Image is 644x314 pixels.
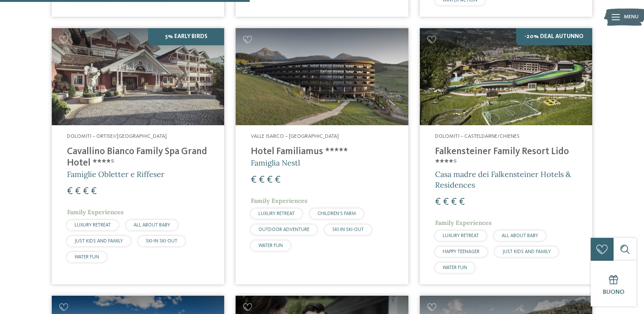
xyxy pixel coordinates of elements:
[134,223,170,228] span: ALL ABOUT BABY
[435,134,520,139] span: Dolomiti – Casteldarne/Chienes
[435,197,441,207] span: €
[591,261,636,306] a: Buono
[443,249,480,254] span: HAPPY TEENAGER
[67,146,209,169] h4: Cavallino Bianco Family Spa Grand Hotel ****ˢ
[459,197,465,207] span: €
[603,289,625,295] span: Buono
[502,249,551,254] span: JUST KIDS AND FAMILY
[236,28,408,284] a: Cercate un hotel per famiglie? Qui troverete solo i migliori! Valle Isarco – [GEOGRAPHIC_DATA] Ho...
[251,134,339,139] span: Valle Isarco – [GEOGRAPHIC_DATA]
[451,197,457,207] span: €
[258,211,295,216] span: LUXURY RETREAT
[317,211,356,216] span: CHILDREN’S FARM
[443,265,467,270] span: WATER FUN
[420,28,592,125] img: Cercate un hotel per famiglie? Qui troverete solo i migliori!
[146,239,177,244] span: SKI-IN SKI-OUT
[435,169,571,190] span: Casa madre dei Falkensteiner Hotels & Residences
[251,158,300,167] span: Famiglia Nestl
[443,233,479,238] span: LUXURY RETREAT
[332,227,364,232] span: SKI-IN SKI-OUT
[275,175,281,185] span: €
[435,219,492,226] span: Family Experiences
[435,146,577,169] h4: Falkensteiner Family Resort Lido ****ˢ
[251,197,308,204] span: Family Experiences
[420,28,592,284] a: Cercate un hotel per famiglie? Qui troverete solo i migliori! -20% Deal Autunno Dolomiti – Castel...
[443,197,449,207] span: €
[502,233,538,238] span: ALL ABOUT BABY
[236,28,408,125] img: Cercate un hotel per famiglie? Qui troverete solo i migliori!
[258,243,283,248] span: WATER FUN
[75,223,111,228] span: LUXURY RETREAT
[75,239,123,244] span: JUST KIDS AND FAMILY
[67,134,167,139] span: Dolomiti – Ortisei/[GEOGRAPHIC_DATA]
[52,28,224,284] a: Cercate un hotel per famiglie? Qui troverete solo i migliori! 5% Early Birds Dolomiti – Ortisei/[...
[75,255,99,260] span: WATER FUN
[259,175,265,185] span: €
[91,186,97,196] span: €
[67,186,73,196] span: €
[251,175,257,185] span: €
[75,186,81,196] span: €
[83,186,89,196] span: €
[67,208,124,216] span: Family Experiences
[267,175,273,185] span: €
[67,169,164,179] span: Famiglie Obletter e Riffeser
[258,227,309,232] span: OUTDOOR ADVENTURE
[52,28,224,125] img: Family Spa Grand Hotel Cavallino Bianco ****ˢ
